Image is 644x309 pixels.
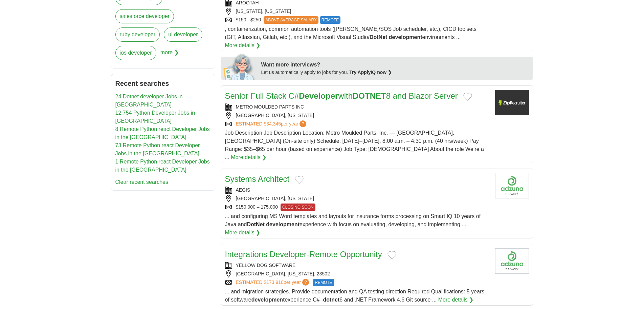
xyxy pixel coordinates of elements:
[115,126,210,140] a: 8 Remote Python react Developer Jobs in the [GEOGRAPHIC_DATA]
[387,251,396,259] button: Add to favorite jobs
[225,187,490,194] div: AEGIS
[225,289,485,303] span: ... and migration strategies. Provide documentation and QA testing direction Required Qualificati...
[115,94,183,108] a: 24 Dotnet developer Jobs in [GEOGRAPHIC_DATA]
[164,27,202,42] a: ui developer
[320,16,340,24] span: REMOTE
[115,46,156,60] a: ios developer
[225,204,490,211] div: $150,000 – 175,000
[302,279,309,286] span: ?
[251,297,285,303] strong: development
[323,297,339,303] strong: dotnet
[281,204,315,211] span: CLOSING SOON
[225,174,290,184] a: Systems Architect
[225,195,490,202] div: [GEOGRAPHIC_DATA], [US_STATE]
[389,34,422,40] strong: development
[299,91,338,100] strong: Developer
[115,9,174,23] a: salesforce developer
[266,221,299,227] strong: development
[495,248,529,274] img: Company logo
[225,91,458,100] a: Senior Full Stack C#DeveloperwithDOTNET8 and Blazor Server
[370,34,387,40] strong: DotNet
[225,130,484,160] span: Job Description Job Description Location: Metro Moulded Parts, Inc. — [GEOGRAPHIC_DATA], [GEOGRAP...
[160,46,179,64] span: more ❯
[264,121,281,127] span: $34,345
[264,16,318,24] span: ABOVE AVERAGE SALARY
[299,120,306,127] span: ?
[261,61,529,69] div: Want more interviews?
[247,221,264,227] strong: DotNet
[236,279,311,286] a: ESTIMATED:$173,910per year?
[225,213,481,227] span: ... and configuring MS Word templates and layouts for insurance forms processing on Smart IQ 10 y...
[313,279,334,286] span: REMOTE
[225,16,490,24] div: $150 - $250
[225,270,490,277] div: [GEOGRAPHIC_DATA], [US_STATE], 23502
[225,229,261,237] a: More details ❯
[115,27,160,42] a: ruby developer
[115,110,195,124] a: 12,754 Python Developer Jobs in [GEOGRAPHIC_DATA]
[115,159,210,173] a: 1 Remote Python react Developer Jobs in the [GEOGRAPHIC_DATA]
[115,179,169,185] a: Clear recent searches
[225,112,490,119] div: [GEOGRAPHIC_DATA], [US_STATE]
[236,120,308,128] a: ESTIMATED:$34,345per year?
[115,142,200,156] a: 73 Remote Python react Developer Jobs in the [GEOGRAPHIC_DATA]
[223,53,256,80] img: apply-iq-scientist.png
[225,41,261,50] a: More details ❯
[463,93,472,101] button: Add to favorite jobs
[353,91,386,100] strong: DOTNET
[225,8,490,15] div: [US_STATE], [US_STATE]
[115,78,211,89] h2: Recent searches
[295,176,304,184] button: Add to favorite jobs
[495,90,529,115] img: Company logo
[264,279,283,285] span: $173,910
[225,250,382,259] a: Integrations Developer-Remote Opportunity
[225,262,490,269] div: YELLOW DOG SOFTWARE
[349,70,392,75] a: Try ApplyIQ now ❯
[225,103,490,111] div: METRO MOULDED PARTS INC
[261,69,529,76] div: Let us automatically apply to jobs for you.
[231,153,266,161] a: More details ❯
[495,173,529,198] img: Aegis Media logo
[438,296,474,304] a: More details ❯
[225,26,476,40] span: , containerization, common automation tools ([PERSON_NAME]/SOS Job scheduler, etc.), CICD toolset...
